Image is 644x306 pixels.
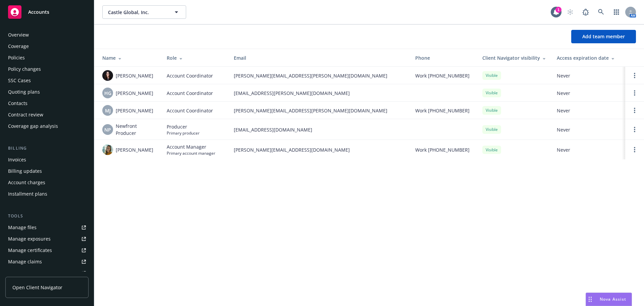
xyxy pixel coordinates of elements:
span: [PERSON_NAME][EMAIL_ADDRESS][DOMAIN_NAME] [234,146,405,153]
div: Email [234,54,405,61]
a: Overview [5,30,89,40]
a: Coverage gap analysis [5,121,89,132]
div: Drag to move [586,293,594,306]
a: Open options [631,106,639,114]
img: photo [102,144,113,155]
div: Manage exposures [8,234,51,244]
span: [PERSON_NAME][EMAIL_ADDRESS][PERSON_NAME][DOMAIN_NAME] [234,107,405,114]
div: Tools [5,213,89,219]
a: Manage exposures [5,234,89,244]
div: Contract review [8,109,43,120]
span: Never [557,107,620,114]
a: Contract review [5,109,89,120]
span: Never [557,126,620,133]
a: Coverage [5,41,89,52]
a: Installment plans [5,189,89,199]
div: Quoting plans [8,87,40,97]
button: Add team member [571,30,636,43]
span: Never [557,90,620,97]
span: Newfront Producer [116,122,156,137]
div: Billing updates [8,166,42,176]
div: Account charges [8,177,45,188]
span: [EMAIL_ADDRESS][PERSON_NAME][DOMAIN_NAME] [234,90,405,97]
div: Coverage gap analysis [8,121,58,132]
a: Manage claims [5,256,89,267]
a: Search [594,5,608,19]
span: [PERSON_NAME][EMAIL_ADDRESS][PERSON_NAME][DOMAIN_NAME] [234,72,405,79]
span: Never [557,146,620,153]
a: Start snowing [563,5,577,19]
span: [PERSON_NAME] [116,146,153,153]
span: NP [104,126,111,133]
span: Primary producer [167,130,200,136]
a: Open options [631,71,639,80]
a: Policy changes [5,64,89,74]
span: [PERSON_NAME] [116,90,153,97]
div: Role [167,54,223,61]
div: 1 [555,7,561,13]
div: Visible [482,89,501,97]
div: Invoices [8,154,26,165]
a: Manage BORs [5,268,89,278]
a: Quoting plans [5,87,89,97]
span: Work [PHONE_NUMBER] [415,72,470,79]
span: Nova Assist [600,296,626,302]
div: SSC Cases [8,75,31,86]
button: Nova Assist [586,293,632,306]
a: Contacts [5,98,89,109]
span: Work [PHONE_NUMBER] [415,146,470,153]
div: Policies [8,52,25,63]
div: Policy changes [8,64,41,74]
a: Accounts [5,3,89,21]
div: Overview [8,30,29,40]
img: photo [102,70,113,81]
div: Phone [415,54,472,61]
span: [EMAIL_ADDRESS][DOMAIN_NAME] [234,126,405,133]
a: Open options [631,146,639,154]
div: Visible [482,146,501,154]
span: Open Client Navigator [12,284,62,291]
span: Work [PHONE_NUMBER] [415,107,470,114]
a: Policies [5,52,89,63]
a: Manage certificates [5,245,89,256]
div: Name [102,54,156,61]
span: Producer [167,123,200,130]
a: Switch app [610,5,623,19]
span: Account Manager [167,143,215,150]
div: Visible [482,106,501,114]
a: Invoices [5,154,89,165]
div: Coverage [8,41,29,52]
div: Contacts [8,98,28,109]
span: Accounts [28,9,49,15]
div: Client Navigator visibility [482,54,546,61]
div: Access expiration date [557,54,620,61]
div: Manage claims [8,256,42,267]
div: Visible [482,71,501,80]
span: Never [557,72,620,79]
a: Open options [631,89,639,97]
span: [PERSON_NAME] [116,107,153,114]
a: Account charges [5,177,89,188]
div: Manage BORs [8,268,40,278]
div: Installment plans [8,189,47,199]
div: Manage certificates [8,245,52,256]
span: Add team member [582,33,625,40]
span: HG [104,90,111,97]
button: Castle Global, Inc. [102,5,186,19]
a: SSC Cases [5,75,89,86]
a: Billing updates [5,166,89,176]
span: [PERSON_NAME] [116,72,153,79]
span: Primary account manager [167,150,215,156]
a: Report a Bug [579,5,592,19]
div: Visible [482,125,501,134]
span: Account Coordinator [167,72,213,79]
span: Account Coordinator [167,90,213,97]
a: Open options [631,125,639,134]
span: MJ [105,107,111,114]
span: Castle Global, Inc. [108,9,166,16]
a: Manage files [5,222,89,233]
div: Billing [5,145,89,152]
div: Manage files [8,222,37,233]
span: Account Coordinator [167,107,213,114]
